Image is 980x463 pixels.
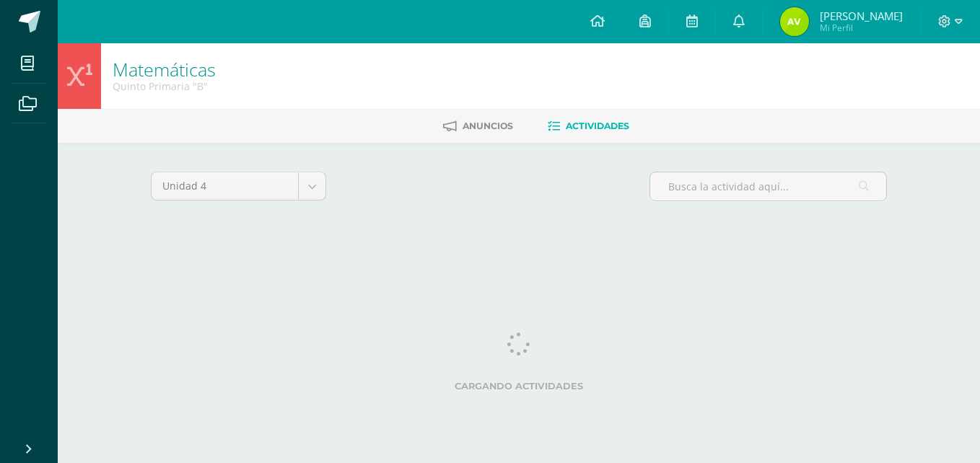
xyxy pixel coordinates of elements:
[548,115,629,138] a: Actividades
[113,57,216,81] a: Matemáticas
[566,120,629,131] span: Actividades
[650,172,886,200] input: Busca la actividad aquí...
[780,7,809,36] img: 548138aa7bf879a715e2caf3468de938.png
[820,9,903,23] span: [PERSON_NAME]
[443,115,513,138] a: Anuncios
[162,172,287,200] span: Unidad 4
[113,79,216,93] div: Quinto Primaria 'B'
[463,120,513,131] span: Anuncios
[152,172,325,200] a: Unidad 4
[151,381,887,392] label: Cargando actividades
[820,22,903,34] span: Mi Perfil
[113,59,216,79] h1: Matemáticas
